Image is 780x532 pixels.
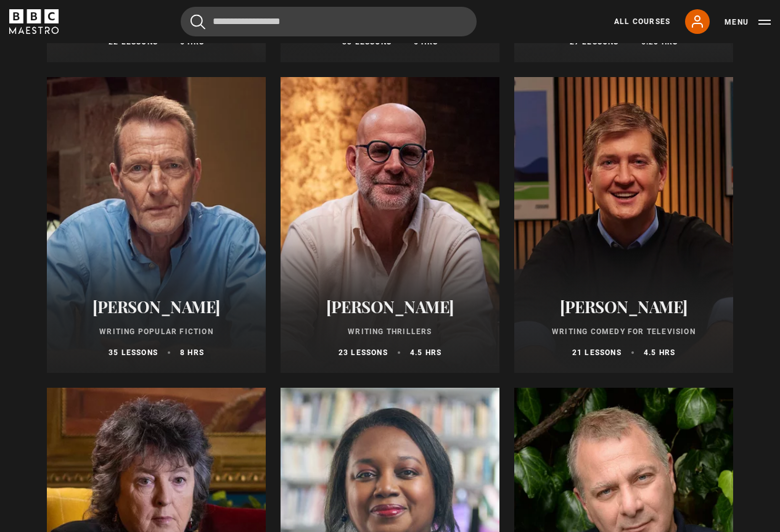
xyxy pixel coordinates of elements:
p: Writing Comedy for Television [529,326,718,337]
input: Search [181,7,477,36]
svg: BBC Maestro [9,9,59,34]
p: Writing Thrillers [295,326,485,337]
button: Submit the search query [191,14,205,30]
h2: [PERSON_NAME] [295,297,485,316]
a: [PERSON_NAME] Writing Comedy for Television 21 lessons 4.5 hrs [514,77,733,373]
h2: [PERSON_NAME] [529,297,718,316]
p: 4.5 hrs [644,347,675,358]
p: 21 lessons [572,347,622,358]
p: 8 hrs [180,347,204,358]
p: Writing Popular Fiction [62,326,251,337]
a: [PERSON_NAME] Writing Thrillers 23 lessons 4.5 hrs [281,77,499,373]
p: 35 lessons [109,347,158,358]
a: All Courses [614,16,670,27]
a: [PERSON_NAME] Writing Popular Fiction 35 lessons 8 hrs [47,77,266,373]
p: 23 lessons [339,347,388,358]
h2: [PERSON_NAME] [62,297,251,316]
p: 4.5 hrs [410,347,441,358]
button: Toggle navigation [725,16,771,28]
